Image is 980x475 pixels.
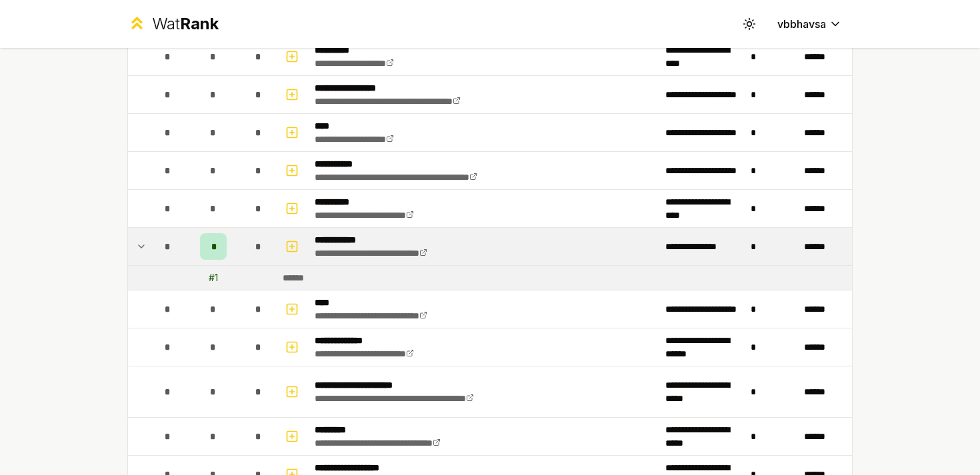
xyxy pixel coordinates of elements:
[152,13,219,35] div: Wat
[127,13,219,35] a: WatRank
[180,14,219,33] span: Rank
[209,271,218,284] div: # 1
[777,16,826,32] span: vbbhavsa
[767,12,853,36] button: vbbhavsa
